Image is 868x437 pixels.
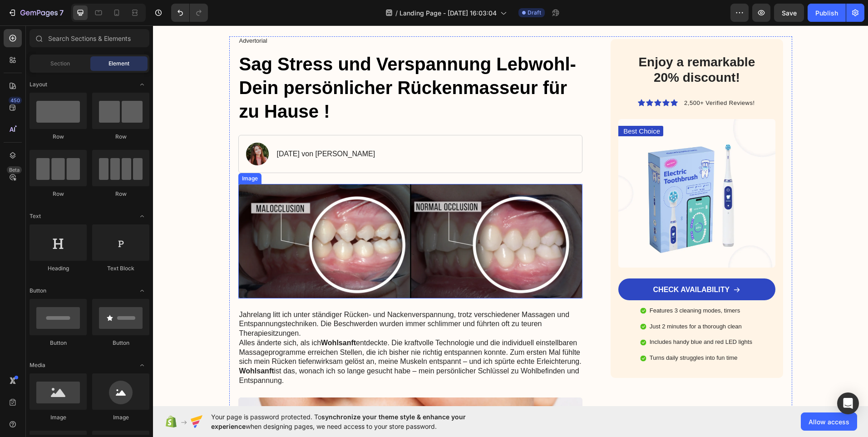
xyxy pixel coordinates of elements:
p: Features 3 cleaning modes, timers [497,282,599,289]
div: Row [92,133,149,141]
div: Publish [815,8,838,18]
button: 7 [4,4,68,22]
div: Undo/Redo [171,4,208,22]
p: Just 2 minutes for a thorough clean [497,298,599,305]
iframe: Design area [153,25,868,406]
span: / [395,8,398,18]
span: Section [50,60,70,68]
p: Turns daily struggles into fun time [497,329,599,337]
span: Your page is password protected. To when designing pages, we need access to your store password. [211,412,501,431]
strong: Wohlsanft [86,342,121,349]
button: Publish [808,4,846,22]
h2: Enjoy a remarkable 20% discount! [473,28,615,60]
div: Image [92,413,149,422]
span: Text [30,212,41,220]
input: Search Sections & Elements [30,29,149,47]
div: Text Block [92,264,149,273]
span: Toggle open [135,209,149,223]
p: ist das, wonach ich so lange gesucht habe – mein persönlicher Schlüssel zu Wohlbefinden und Entsp... [86,341,429,360]
div: Heading [30,264,87,273]
span: Toggle open [135,358,149,372]
div: Row [92,190,149,198]
span: synchronize your theme style & enhance your experience [211,413,466,430]
span: Element [108,60,129,68]
p: CHECK AVAILABILITY [500,260,577,269]
span: Save [782,9,797,17]
div: Row [30,190,87,198]
div: 450 [9,97,22,104]
div: Button [92,339,149,347]
span: Draft [528,9,541,17]
span: 2,500+ Verified Reviews! [531,74,602,81]
p: Includes handy blue and red LED lights [497,313,599,321]
span: Allow access [809,417,849,427]
button: Save [774,4,804,22]
span: Media [30,361,45,369]
p: Best Choice [470,101,507,110]
p: 7 [59,7,64,18]
a: CHECK AVAILABILITY [465,253,622,275]
button: Allow access [801,412,857,431]
span: Toggle open [135,283,149,298]
div: Beta [7,166,22,174]
img: gempages_581788137345254156-52cb9402-8274-4830-b8be-6a659d3f6781.webp [465,94,622,242]
span: Layout [30,80,47,89]
div: Button [30,339,87,347]
strong: Wohlsanft [168,313,203,321]
div: Row [30,133,87,141]
span: Landing Page - [DATE] 16:03:04 [399,8,497,18]
span: Button [30,287,46,295]
div: Image [30,413,87,422]
div: Open Intercom Messenger [837,392,859,414]
span: Toggle open [135,77,149,92]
